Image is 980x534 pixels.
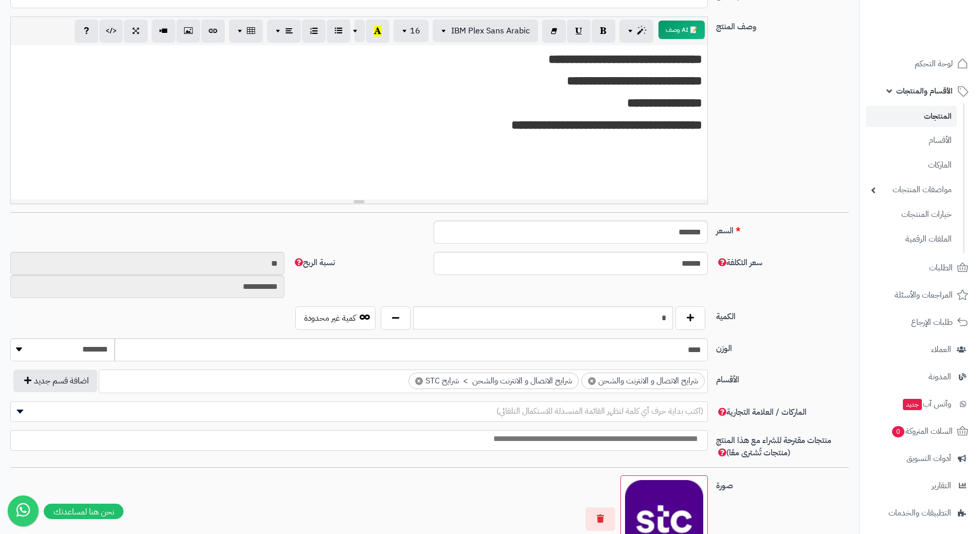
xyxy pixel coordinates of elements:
span: طلبات الإرجاع [911,315,953,329]
span: × [415,377,423,385]
a: مواصفات المنتجات [866,179,957,201]
li: شرايح الاتصال و الانترنت والشحن [581,373,705,390]
li: شرايح الاتصال و الانترنت والشحن > شرايح STC [408,373,579,390]
button: 16 [394,20,429,42]
a: المراجعات والأسئلة [866,283,974,307]
span: الأقسام والمنتجات [896,84,953,98]
a: الملفات الرقمية [866,228,957,250]
a: لوحة التحكم [866,51,974,76]
span: الطلبات [929,261,953,275]
span: العملاء [931,342,951,357]
span: IBM Plex Sans Arabic [451,25,530,37]
a: طلبات الإرجاع [866,310,974,335]
label: صورة [712,475,853,492]
span: 16 [410,25,420,37]
span: (اكتب بداية حرف أي كلمة لتظهر القائمة المنسدلة للاستكمال التلقائي) [496,405,703,417]
a: التقارير [866,473,974,498]
span: وآتس آب [902,397,951,411]
a: الماركات [866,154,957,176]
span: التقارير [932,478,951,493]
label: الوزن [712,338,853,355]
span: × [588,377,596,385]
span: الماركات / العلامة التجارية [716,406,807,418]
a: المنتجات [866,106,957,127]
span: سعر التكلفة [716,256,762,269]
span: منتجات مقترحة للشراء مع هذا المنتج (منتجات تُشترى معًا) [716,434,831,459]
a: التطبيقات والخدمات [866,501,974,525]
label: وصف المنتج [712,16,853,33]
a: العملاء [866,337,974,362]
label: الأقسام [712,370,853,386]
span: أدوات التسويق [906,451,951,466]
span: التطبيقات والخدمات [888,506,951,520]
button: IBM Plex Sans Arabic [433,20,538,42]
span: جديد [903,399,922,410]
a: الأقسام [866,130,957,152]
a: أدوات التسويق [866,446,974,471]
a: الطلبات [866,255,974,280]
label: الكمية [712,306,853,323]
span: المدونة [929,370,951,384]
a: وآتس آبجديد [866,392,974,416]
span: لوحة التحكم [915,57,953,71]
span: السلات المتروكة [891,424,953,438]
button: 📝 AI وصف [658,21,705,39]
a: خيارات المنتجات [866,204,957,226]
a: السلات المتروكة0 [866,419,974,444]
span: نسبة الربح [293,256,335,269]
a: المدونة [866,364,974,389]
label: السعر [712,220,853,237]
span: 0 [892,426,904,437]
span: المراجعات والأسئلة [895,288,953,302]
button: اضافة قسم جديد [13,370,97,392]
